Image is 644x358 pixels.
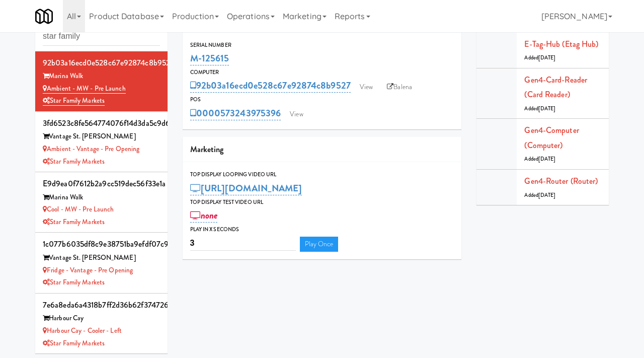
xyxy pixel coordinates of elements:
[35,8,53,25] img: Micromart
[43,157,105,166] a: Star Family Markets
[43,27,160,46] input: Search cabinets
[190,225,454,235] div: Play in X seconds
[43,204,114,214] a: Cool - MW - Pre Launch
[190,67,454,78] div: Computer
[524,74,587,101] a: Gen4-card-reader (Card Reader)
[524,191,555,199] span: Added
[43,252,160,264] div: Vantage St. [PERSON_NAME]
[43,277,105,287] a: Star Family Markets
[538,54,556,61] span: [DATE]
[190,208,218,223] a: none
[43,130,160,143] div: Vantage St. [PERSON_NAME]
[43,312,160,325] div: Harbour Cay
[524,38,598,50] a: E-tag-hub (Etag Hub)
[190,40,454,50] div: Serial Number
[524,54,555,61] span: Added
[190,95,454,105] div: POS
[190,170,454,180] div: Top Display Looping Video Url
[35,51,168,112] li: 92b03a16ecd0e528c67e92874c8b9527Marina Walk Ambient - MW - Pre LaunchStar Family Markets
[43,326,122,335] a: Harbour Cay - Cooler - Left
[43,96,105,106] a: Star Family Markets
[35,233,168,293] li: 1c077b6035df8c9e38751ba9efdf07c9Vantage St. [PERSON_NAME] Fridge - Vantage - Pre OpeningStar Fami...
[382,80,417,95] a: Balena
[300,237,339,252] a: Play Once
[538,105,556,112] span: [DATE]
[43,144,139,154] a: Ambient - Vantage - Pre Opening
[43,298,160,313] div: 7e6a8eda6a4318b7ff2d36b62f374726
[538,155,556,163] span: [DATE]
[43,55,160,70] div: 92b03a16ecd0e528c67e92874c8b9527
[35,112,168,172] li: 3fd6523c8fe564774076f14d3da5c9d6Vantage St. [PERSON_NAME] Ambient - Vantage - Pre OpeningStar Fam...
[43,265,133,275] a: Fridge - Vantage - Pre Opening
[524,105,555,112] span: Added
[190,51,229,65] a: M-125615
[43,338,105,348] a: Star Family Markets
[524,155,555,163] span: Added
[35,294,168,354] li: 7e6a8eda6a4318b7ff2d36b62f374726Harbour Cay Harbour Cay - Cooler - LeftStar Family Markets
[355,80,378,95] a: View
[35,172,168,233] li: e9d9ea0f7612b2a9cc519dec56f33e1aMarina Walk Cool - MW - Pre LaunchStar Family Markets
[43,217,105,227] a: Star Family Markets
[524,124,579,151] a: Gen4-computer (Computer)
[538,191,556,199] span: [DATE]
[190,106,281,120] a: 0000573243975396
[43,116,160,131] div: 3fd6523c8fe564774076f14d3da5c9d6
[190,79,351,93] a: 92b03a16ecd0e528c67e92874c8b9527
[285,107,308,122] a: View
[43,176,160,191] div: e9d9ea0f7612b2a9cc519dec56f33e1a
[190,181,302,195] a: [URL][DOMAIN_NAME]
[524,175,598,187] a: Gen4-router (Router)
[43,237,160,252] div: 1c077b6035df8c9e38751ba9efdf07c9
[43,84,126,94] a: Ambient - MW - Pre Launch
[43,70,160,83] div: Marina Walk
[190,197,454,207] div: Top Display Test Video Url
[43,191,160,204] div: Marina Walk
[190,144,224,155] span: Marketing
